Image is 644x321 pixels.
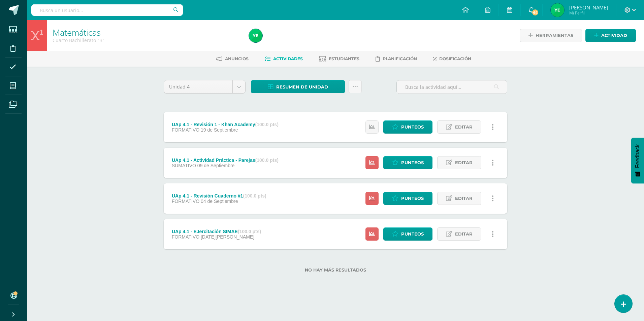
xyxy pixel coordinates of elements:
[273,56,303,61] span: Actividades
[216,53,249,64] a: Anuncios
[383,156,432,169] a: Punteos
[585,29,636,42] a: Actividad
[401,228,424,240] span: Punteos
[172,199,199,204] span: FORMATIVO
[520,29,582,42] a: Herramientas
[197,163,235,168] span: 09 de Septiembre
[383,56,417,61] span: Planificación
[53,37,241,43] div: Cuarto Bachillerato 'B'
[172,163,196,168] span: SUMATIVO
[172,127,199,133] span: FORMATIVO
[439,56,471,61] span: Dosificación
[329,56,359,61] span: Estudiantes
[319,53,359,64] a: Estudiantes
[455,156,473,169] span: Editar
[635,144,641,168] span: Feedback
[249,29,262,42] img: 6fd3bd7d6e4834e5979ff6a5032b647c.png
[255,157,279,163] strong: (100.0 pts)
[164,267,507,273] label: No hay más resultados
[169,80,227,93] span: Unidad 4
[53,28,241,37] h1: Matemáticas
[376,53,417,64] a: Planificación
[401,192,424,205] span: Punteos
[255,122,279,127] strong: (100.0 pts)
[276,81,328,93] span: Resumen de unidad
[433,53,471,64] a: Dosificación
[201,127,238,133] span: 19 de Septiembre
[53,27,101,38] a: Matemáticas
[164,80,245,93] a: Unidad 4
[172,234,199,240] span: FORMATIVO
[455,228,473,240] span: Editar
[383,120,432,134] a: Punteos
[238,229,261,234] strong: (100.0 pts)
[455,121,473,133] span: Editar
[551,3,564,17] img: 6fd3bd7d6e4834e5979ff6a5032b647c.png
[455,192,473,205] span: Editar
[383,227,432,241] a: Punteos
[601,29,627,42] span: Actividad
[201,199,238,204] span: 04 de Septiembre
[243,193,266,199] strong: (100.0 pts)
[569,4,608,11] span: [PERSON_NAME]
[631,138,644,183] button: Feedback - Mostrar encuesta
[172,229,261,234] div: UAp 4.1 - EJercitación SIMAE
[401,156,424,169] span: Punteos
[383,192,432,205] a: Punteos
[532,9,539,16] span: 64
[401,121,424,133] span: Punteos
[397,80,507,94] input: Busca la actividad aquí...
[536,29,573,42] span: Herramientas
[172,122,279,127] div: UAp 4.1 - Revisión 1 - Khan Academy
[172,193,266,199] div: UAp 4.1 - Revisión Cuaderno #1
[265,53,303,64] a: Actividades
[225,56,249,61] span: Anuncios
[31,4,183,16] input: Busca un usuario...
[569,10,608,16] span: Mi Perfil
[172,157,279,163] div: UAp 4.1 - Actividad Práctica - Parejas
[201,234,254,240] span: [DATE][PERSON_NAME]
[251,80,345,93] a: Resumen de unidad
